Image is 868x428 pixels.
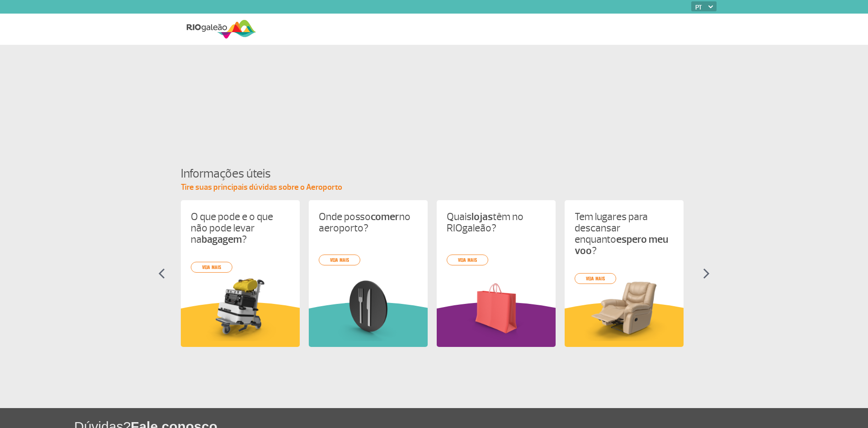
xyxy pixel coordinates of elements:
[158,268,165,279] img: seta-esquerda
[371,210,399,223] strong: comer
[319,255,360,265] a: veja mais
[319,276,418,341] img: card%20informa%C3%A7%C3%B5es%208.png
[191,211,290,245] p: O que pode e o que não pode levar na ?
[181,302,300,347] img: amareloInformacoesUteis.svg
[703,268,710,279] img: seta-direita
[565,302,684,347] img: amareloInformacoesUteis.svg
[447,255,488,265] a: veja mais
[191,276,290,341] img: card%20informa%C3%A7%C3%B5es%201.png
[309,302,428,347] img: verdeInformacoesUteis.svg
[447,211,546,234] p: Quais têm no RIOgaleão?
[181,165,687,182] h4: Informações úteis
[319,211,418,234] p: Onde posso no aeroporto?
[437,302,556,347] img: roxoInformacoesUteis.svg
[575,233,668,257] strong: espero meu voo
[202,233,242,246] strong: bagagem
[181,182,687,193] p: Tire suas principais dúvidas sobre o Aeroporto
[447,276,546,341] img: card%20informa%C3%A7%C3%B5es%206.png
[575,276,674,341] img: card%20informa%C3%A7%C3%B5es%204.png
[191,262,232,273] a: veja mais
[575,273,616,284] a: veja mais
[575,211,674,256] p: Tem lugares para descansar enquanto ?
[472,210,493,223] strong: lojas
